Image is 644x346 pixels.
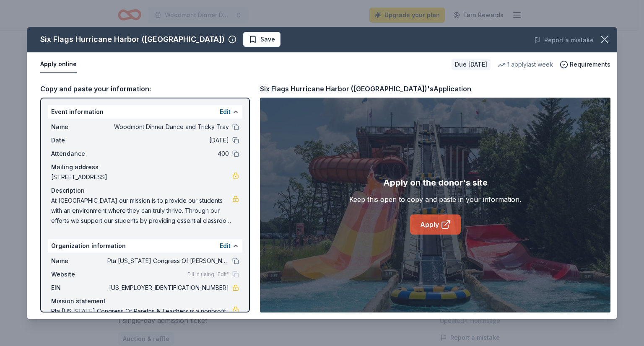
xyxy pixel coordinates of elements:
span: [STREET_ADDRESS] [51,172,232,182]
span: Date [51,135,107,145]
span: [US_EMPLOYER_IDENTIFICATION_NUMBER] [107,283,229,293]
span: At [GEOGRAPHIC_DATA] our mission is to provide our students with an environment where they can tr... [51,196,232,226]
div: Description [51,186,239,196]
span: Save [260,34,275,44]
span: [DATE] [107,135,229,145]
span: Name [51,256,107,266]
button: Edit [220,107,231,117]
div: Organization information [48,239,242,253]
button: Apply online [40,56,77,73]
div: Event information [48,105,242,119]
div: Mission statement [51,296,239,306]
div: Mailing address [51,162,239,172]
div: Due [DATE] [452,59,491,70]
div: Apply on the donor's site [383,176,488,189]
span: Name [51,122,107,132]
div: Six Flags Hurricane Harbor ([GEOGRAPHIC_DATA]) [40,33,225,46]
span: Pta [US_STATE] Congress Of [PERSON_NAME] & Teachers [107,256,229,266]
button: Report a mistake [534,35,594,45]
a: Apply [410,214,461,235]
button: Edit [220,241,231,251]
div: 1 apply last week [497,59,553,70]
span: Requirements [570,59,610,70]
div: Copy and paste your information: [40,83,250,94]
span: 400 [107,149,229,159]
span: Fill in using "Edit" [187,271,229,278]
span: Woodmont Dinner Dance and Tricky Tray [107,122,229,132]
span: EIN [51,283,107,293]
span: Website [51,269,107,279]
button: Save [243,32,280,47]
div: Keep this open to copy and paste in your information. [349,194,521,204]
span: Pta [US_STATE] Congress Of Paretns & Teachers is a nonprofit organization focused on education. I... [51,306,232,336]
button: Requirements [560,59,610,70]
div: Six Flags Hurricane Harbor ([GEOGRAPHIC_DATA])'s Application [260,83,471,94]
span: Attendance [51,149,107,159]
